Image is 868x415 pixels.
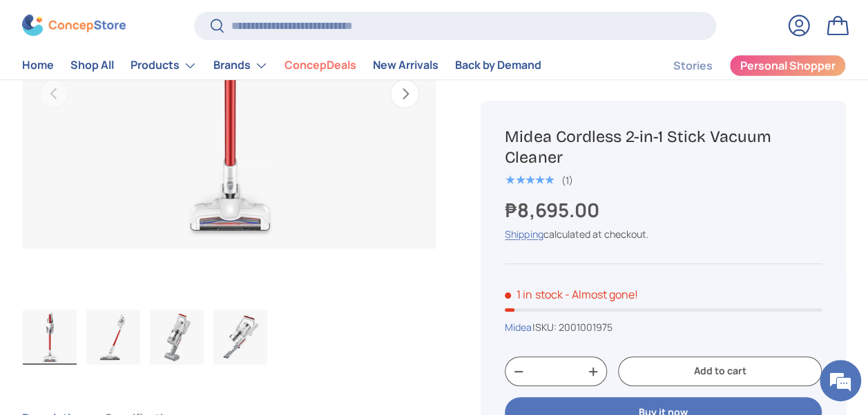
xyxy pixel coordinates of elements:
[505,227,822,241] div: calculated at checkout.
[505,287,562,302] span: 1 in stock
[205,52,276,79] summary: Brands
[673,52,713,79] a: Stories
[505,174,554,187] div: 5.0 out of 5.0 stars
[564,287,637,302] p: - Almost gone!
[505,196,602,223] strong: ₱8,695.00
[740,61,836,72] span: Personal Shopper
[534,321,556,334] span: SKU:
[505,126,822,168] h1: Midea Cordless 2-in-1 Stick Vacuum Cleaner
[23,310,77,365] img: Midea Cordless 2-in-1 Stick Vacuum Cleaner
[729,54,846,77] a: Personal Shopper
[505,321,532,334] a: Midea
[505,172,572,187] a: 5.0 out of 5.0 stars (1)
[70,52,114,79] a: Shop All
[22,52,541,79] nav: Primary
[150,310,204,365] img: Midea Cordless 2-in-1 Stick Vacuum Cleaner
[558,321,612,334] span: 2001001975
[561,175,572,185] div: (1)
[22,52,54,79] a: Home
[284,52,356,79] a: ConcepDeals
[122,52,205,79] summary: Products
[86,310,140,365] img: Midea Cordless 2-in-1 Stick Vacuum Cleaner
[455,52,541,79] a: Back by Demand
[213,310,267,365] img: Midea Cordless 2-in-1 Stick Vacuum Cleaner
[373,52,438,79] a: New Arrivals
[532,321,612,334] span: |
[22,15,126,37] img: ConcepStore
[640,52,846,79] nav: Secondary
[618,357,822,387] button: Add to cart
[505,174,554,188] span: ★★★★★
[505,227,543,241] a: Shipping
